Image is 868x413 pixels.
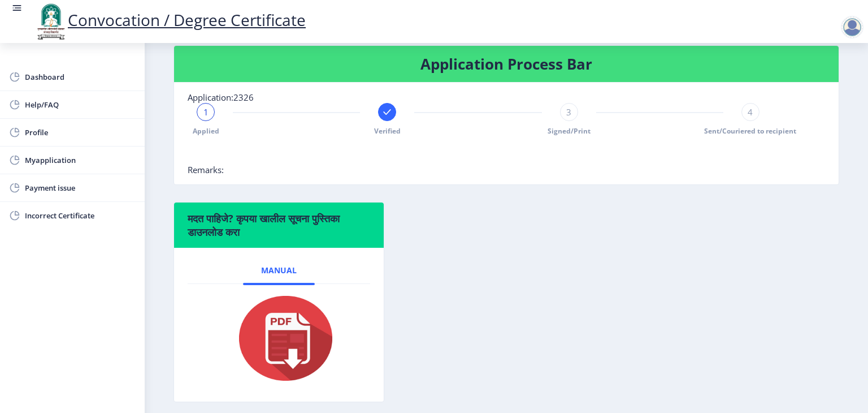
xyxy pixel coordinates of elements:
span: 3 [566,106,571,118]
span: Signed/Print [548,126,591,136]
span: Application:2326 [188,92,254,103]
span: Myapplication [25,153,136,167]
h4: Application Process Bar [188,55,825,73]
span: 1 [203,106,209,118]
span: Help/FAQ [25,98,136,111]
span: Sent/Couriered to recipient [704,126,796,136]
span: Dashboard [25,70,136,84]
a: Manual [243,257,315,284]
span: Incorrect Certificate [25,209,136,222]
span: Profile [25,126,136,139]
a: Convocation / Degree Certificate [34,9,306,31]
span: Applied [193,126,219,136]
span: Manual [261,266,297,275]
h6: मदत पाहिजे? कृपया खालील सूचना पुस्तिका डाउनलोड करा [188,212,370,239]
span: Remarks: [188,164,224,175]
span: Payment issue [25,181,136,195]
span: Verified [374,126,401,136]
span: 4 [748,106,753,118]
img: pdf.png [222,293,335,384]
img: logo [34,2,68,41]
